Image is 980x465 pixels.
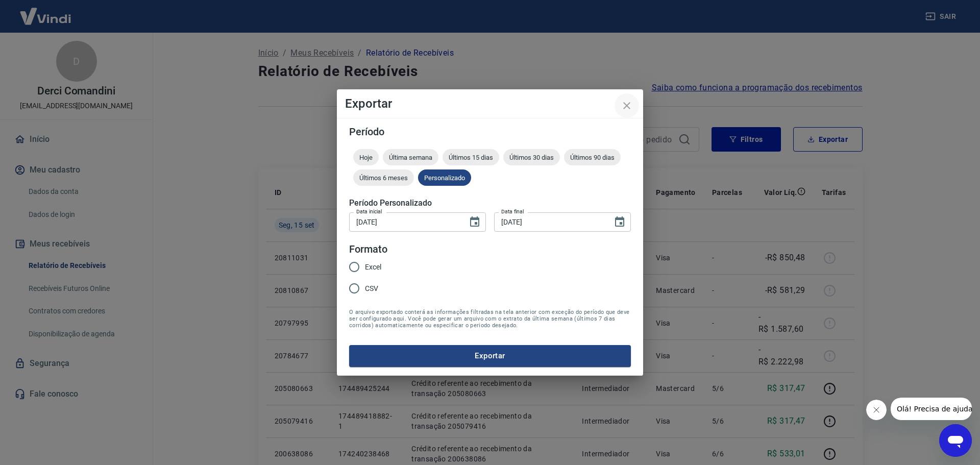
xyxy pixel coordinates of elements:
div: Últimos 90 dias [564,149,621,165]
span: Olá! Precisa de ajuda? [6,7,86,15]
button: Choose date, selected date is 15 de set de 2025 [609,212,630,232]
span: CSV [365,283,378,294]
input: DD/MM/YYYY [494,212,605,231]
span: O arquivo exportado conterá as informações filtradas na tela anterior com exceção do período que ... [349,309,631,329]
span: Últimos 6 meses [353,174,414,182]
h5: Período [349,127,631,137]
div: Hoje [353,149,379,165]
div: Última semana [383,149,438,165]
span: Excel [365,262,381,273]
iframe: Mensagem da empresa [891,398,972,420]
iframe: Botão para abrir a janela de mensagens [939,424,972,457]
div: Últimos 15 dias [443,149,499,165]
button: close [615,93,639,118]
div: Últimos 6 meses [353,169,414,186]
legend: Formato [349,242,387,257]
label: Data inicial [356,208,382,215]
iframe: Fechar mensagem [866,400,887,420]
h4: Exportar [345,97,635,110]
div: Últimos 30 dias [503,149,560,165]
button: Exportar [349,345,631,366]
span: Personalizado [418,174,471,182]
h5: Período Personalizado [349,198,631,208]
input: DD/MM/YYYY [349,212,460,231]
span: Hoje [353,154,379,161]
div: Personalizado [418,169,471,186]
label: Data final [501,208,524,215]
button: Choose date, selected date is 12 de set de 2025 [464,212,485,232]
span: Última semana [383,154,438,161]
span: Últimos 90 dias [564,154,621,161]
span: Últimos 15 dias [443,154,499,161]
span: Últimos 30 dias [503,154,560,161]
